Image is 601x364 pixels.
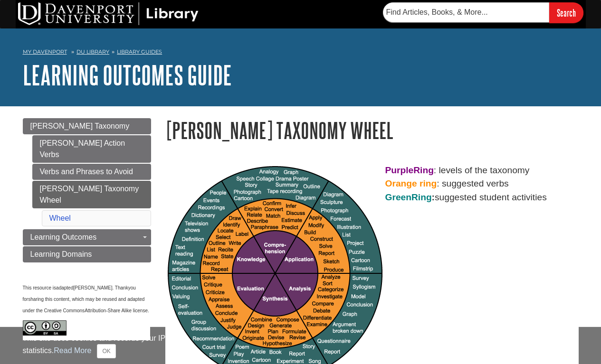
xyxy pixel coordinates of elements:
[385,192,435,202] strong: :
[23,285,137,302] span: you for
[85,308,148,313] span: Attribution-Share Alike license
[165,118,579,142] h1: [PERSON_NAME] Taxonomy Wheel
[411,192,432,202] span: Ring
[30,122,130,130] span: [PERSON_NAME] Taxonomy
[76,48,109,55] a: DU Library
[385,192,411,202] span: Green
[23,60,232,90] a: Learning Outcomes Guide
[413,165,434,175] strong: Ring
[73,285,128,290] span: [PERSON_NAME]. Thank
[165,164,579,205] p: : levels of the taxonomy : suggested verbs suggested student activities
[49,214,71,222] a: Wheel
[30,233,97,241] span: Learning Outcomes
[383,2,583,23] form: Searches DU Library's articles, books, and more
[549,2,583,23] input: Search
[383,2,549,22] input: Find Articles, Books, & More...
[56,285,73,290] span: adapted
[385,178,437,188] strong: Orange ring
[32,181,151,208] a: [PERSON_NAME] Taxonomy Wheel
[23,118,151,134] a: [PERSON_NAME] Taxonomy
[23,46,579,61] nav: breadcrumb
[23,48,67,56] a: My Davenport
[30,250,92,258] span: Learning Domains
[117,48,162,55] a: Library Guides
[23,285,57,290] span: This resource is
[18,2,199,25] img: DU Library
[385,165,414,175] strong: Purple
[23,246,151,262] a: Learning Domains
[23,229,151,245] a: Learning Outcomes
[32,135,151,163] a: [PERSON_NAME] Action Verbs
[32,164,151,180] a: Verbs and Phrases to Avoid
[23,297,149,313] span: sharing this content, which may be reused and adapted under the Creative Commons .
[23,118,151,350] div: Guide Page Menu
